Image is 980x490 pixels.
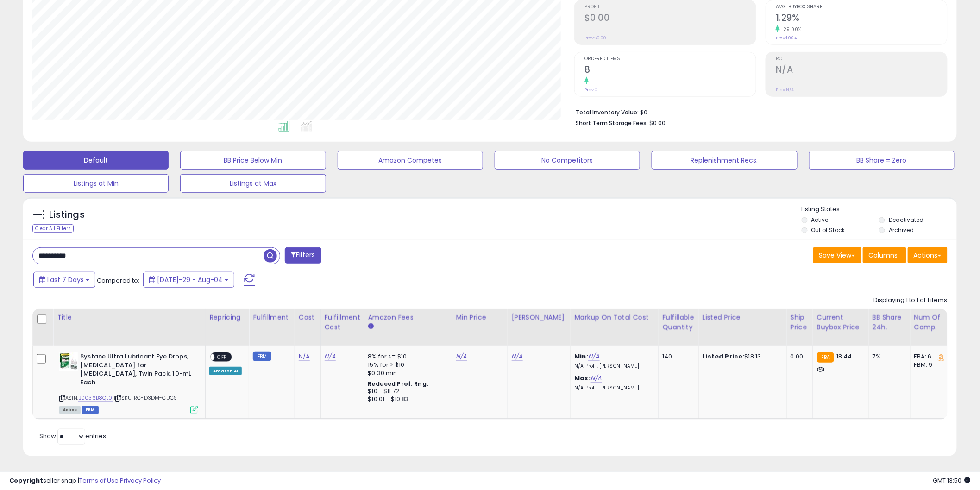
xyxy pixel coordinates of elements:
[180,174,326,193] button: Listings at Max
[299,313,317,322] div: Cost
[914,361,945,369] div: FBM: 9
[368,313,448,322] div: Amazon Fees
[47,275,84,284] span: Last 7 Days
[368,361,445,369] div: 15% for > $10
[368,396,445,403] div: $10.01 - $10.83
[59,352,198,413] div: ASIN:
[368,322,374,331] small: Amazon Fees.
[82,406,99,414] span: FBM
[584,57,756,62] span: Ordered Items
[584,13,756,25] h2: $0.00
[703,352,779,361] div: $18.13
[776,35,797,41] small: Prev: 1.00%
[575,352,589,361] b: Min:
[663,313,695,332] div: Fulfillable Quantity
[703,352,745,361] b: Listed Price:
[9,476,43,485] strong: Copyright
[78,394,113,402] a: B0036B8QL0
[368,369,445,377] div: $0.30 min
[59,406,81,414] span: All listings currently available for purchase on Amazon
[368,352,445,361] div: 8% for <= $10
[575,313,655,322] div: Markup on Total Cost
[873,352,903,361] div: 7%
[933,476,971,485] span: 2025-08-12 13:50 GMT
[512,352,523,361] a: N/A
[157,275,223,284] span: [DATE]-29 - Aug-04
[576,108,639,116] b: Total Inventory Value:
[652,151,797,170] button: Replenishment Recs.
[325,352,336,361] a: N/A
[214,353,229,361] span: OFF
[776,64,947,77] h2: N/A
[571,309,659,346] th: The percentage added to the cost of goods (COGS) that forms the calculator for Min & Max prices.
[817,313,865,332] div: Current Buybox Price
[9,477,161,485] div: seller snap | |
[576,106,941,117] li: $0
[23,151,169,170] button: Default
[889,216,923,224] label: Deactivated
[802,205,957,214] p: Listing States:
[57,313,201,322] div: Title
[209,313,245,322] div: Repricing
[456,313,504,322] div: Min Price
[285,247,321,264] button: Filters
[817,352,834,363] small: FBA
[32,224,74,233] div: Clear All Filters
[456,352,467,361] a: N/A
[368,388,445,396] div: $10 - $11.72
[575,363,652,370] p: N/A Profit [PERSON_NAME]
[39,432,106,440] span: Show: entries
[873,313,906,332] div: BB Share 24h.
[914,313,948,332] div: Num of Comp.
[908,247,948,263] button: Actions
[338,151,483,170] button: Amazon Competes
[584,87,597,93] small: Prev: 0
[253,313,290,322] div: Fulfillment
[575,374,591,383] b: Max:
[776,13,947,25] h2: 1.29%
[914,352,945,361] div: FBA: 6
[253,352,271,361] small: FBM
[836,352,852,361] span: 18.44
[512,313,567,322] div: [PERSON_NAME]
[97,276,139,285] span: Compared to:
[703,313,783,322] div: Listed Price
[584,35,606,41] small: Prev: $0.00
[49,208,85,221] h5: Listings
[663,352,691,361] div: 140
[588,352,599,361] a: N/A
[576,119,648,127] b: Short Term Storage Fees:
[863,247,906,263] button: Columns
[114,394,177,402] span: | SKU: RC-D3DM-CUCS
[79,476,119,485] a: Terms of Use
[495,151,640,170] button: No Competitors
[776,5,947,10] span: Avg. Buybox Share
[143,272,234,288] button: [DATE]-29 - Aug-04
[325,313,360,332] div: Fulfillment Cost
[80,352,193,389] b: Systane Ultra Lubricant Eye Drops, [MEDICAL_DATA] for [MEDICAL_DATA], Twin Pack, 10-mL Each
[813,247,861,263] button: Save View
[584,5,756,10] span: Profit
[368,380,429,388] b: Reduced Prof. Rng.
[591,374,602,383] a: N/A
[809,151,955,170] button: BB Share = Zero
[33,272,95,288] button: Last 7 Days
[776,57,947,62] span: ROI
[791,352,806,361] div: 0.00
[869,251,898,260] span: Columns
[889,226,914,234] label: Archived
[59,352,78,371] img: 51JKJ6aZUsL._SL40_.jpg
[584,64,756,77] h2: 8
[811,226,845,234] label: Out of Stock
[575,385,652,391] p: N/A Profit [PERSON_NAME]
[776,87,794,93] small: Prev: N/A
[874,296,948,305] div: Displaying 1 to 1 of 1 items
[180,151,326,170] button: BB Price Below Min
[120,476,161,485] a: Privacy Policy
[780,26,802,33] small: 29.00%
[299,352,310,361] a: N/A
[23,174,169,193] button: Listings at Min
[791,313,809,332] div: Ship Price
[811,216,829,224] label: Active
[209,367,242,375] div: Amazon AI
